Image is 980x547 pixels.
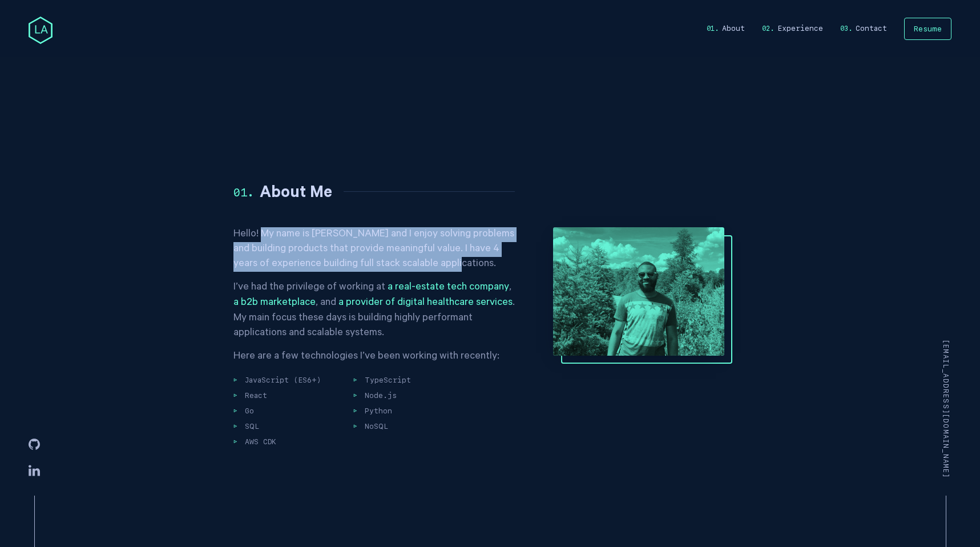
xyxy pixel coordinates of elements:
[233,391,348,401] li: React
[353,407,467,416] li: Python
[338,296,513,311] a: a provider of digital healthcare services
[233,349,525,364] p: Here are a few technologies I’ve been working with recently:
[29,17,53,41] a: home
[353,422,467,432] li: NoSQL
[233,280,525,341] p: I’ve had the privilege of working at , , and . My main focus these days is building highly perfor...
[701,18,751,39] a: About
[353,391,467,401] li: Node.js
[756,18,829,39] a: Experience
[834,18,893,39] a: Contact
[233,376,348,385] li: JavaScript (ES6+)
[233,407,348,416] li: Go
[353,376,467,385] li: TypeScript
[23,432,46,458] a: GitHub
[23,458,46,484] a: Linkedin
[553,227,724,356] img: Headshot
[233,422,348,432] li: SQL
[233,296,316,311] a: a b2b marketplace
[233,184,747,204] h2: About Me
[904,18,951,40] a: Resume
[233,227,525,272] p: Hello! My name is [PERSON_NAME] and I enjoy solving problems and building products that provide m...
[388,280,509,296] a: a real-estate tech company
[935,334,957,484] a: [EMAIL_ADDRESS][DOMAIN_NAME]
[233,437,348,447] li: AWS CDK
